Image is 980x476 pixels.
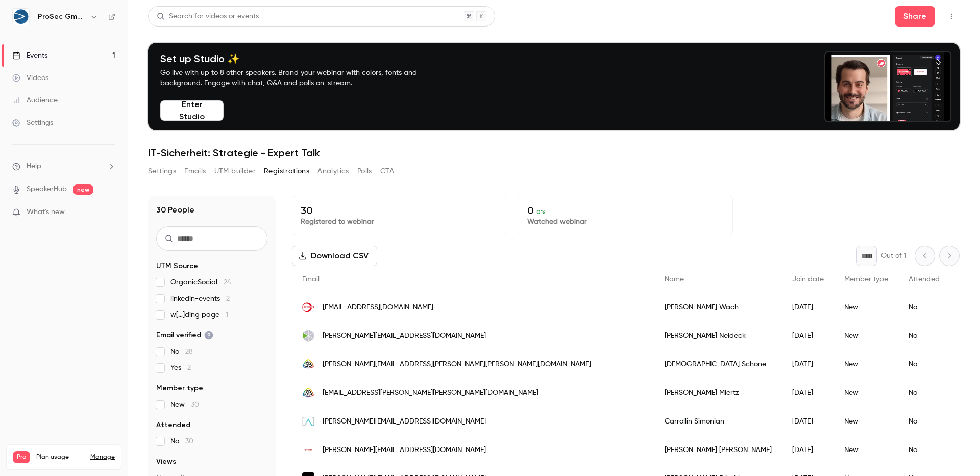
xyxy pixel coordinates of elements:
p: 30 [301,204,498,217]
span: Join date [792,276,824,283]
span: 28 [185,348,193,355]
div: New [834,436,898,464]
button: Registrations [264,163,309,179]
span: [PERSON_NAME][EMAIL_ADDRESS][DOMAIN_NAME] [323,445,486,456]
button: Emails [184,163,206,179]
span: UTM Source [156,261,198,271]
span: Help [27,161,41,172]
a: Manage [90,453,115,461]
img: miavit.de [302,301,314,313]
h6: ProSec GmbH [38,12,86,22]
div: [DATE] [782,379,834,407]
iframe: Noticeable Trigger [103,208,115,217]
button: CTA [380,163,394,179]
h4: Set up Studio ✨ [160,52,441,65]
button: Polls [357,163,372,179]
button: Download CSV [292,246,377,266]
span: 2 [187,364,191,372]
span: 1 [226,311,228,319]
span: [PERSON_NAME][EMAIL_ADDRESS][PERSON_NAME][PERSON_NAME][DOMAIN_NAME] [323,359,591,370]
div: Audience [12,95,58,105]
img: ps-team.de [302,444,314,456]
div: [DATE] [782,293,834,322]
div: Carrollin Simonian [654,407,782,436]
div: Settings [12,118,53,128]
span: [PERSON_NAME][EMAIL_ADDRESS][DOMAIN_NAME] [323,331,486,341]
p: Out of 1 [881,251,906,261]
img: scheidt-bachmann.de [302,387,314,399]
span: Yes [170,363,191,373]
img: cors-consulting.de [302,415,314,428]
button: Enter Studio [160,100,224,121]
span: Pro [13,451,30,463]
span: Email verified [156,330,213,340]
span: Name [665,276,684,283]
div: Videos [12,73,48,83]
img: mmv.de [302,330,314,342]
span: OrganicSocial [170,277,231,287]
button: Analytics [317,163,349,179]
span: 24 [224,279,231,286]
p: Registered to webinar [301,217,498,227]
div: No [898,293,950,322]
div: [PERSON_NAME] Miertz [654,379,782,407]
div: New [834,322,898,350]
div: [PERSON_NAME] Wach [654,293,782,322]
div: New [834,379,898,407]
p: Go live with up to 8 other speakers. Brand your webinar with colors, fonts and background. Engage... [160,68,441,88]
span: Member type [844,276,888,283]
span: No [170,347,193,357]
div: [DATE] [782,350,834,379]
span: [EMAIL_ADDRESS][PERSON_NAME][PERSON_NAME][DOMAIN_NAME] [323,388,538,399]
span: Email [302,276,320,283]
li: help-dropdown-opener [12,161,115,172]
div: Search for videos or events [157,11,259,22]
div: No [898,436,950,464]
div: No [898,407,950,436]
img: ProSec GmbH [13,9,29,25]
span: What's new [27,207,65,218]
span: No [170,436,193,446]
span: Member type [156,383,203,393]
div: [DATE] [782,322,834,350]
span: new [73,184,93,195]
img: scheidt-bachmann.de [302,358,314,371]
div: No [898,350,950,379]
span: 30 [185,438,193,445]
div: New [834,293,898,322]
div: [DATE] [782,436,834,464]
div: New [834,407,898,436]
div: New [834,350,898,379]
span: linkedin-events [170,294,230,304]
span: [PERSON_NAME][EMAIL_ADDRESS][DOMAIN_NAME] [323,416,486,427]
span: New [170,400,199,410]
span: 0 % [536,208,546,216]
span: 30 [191,401,199,408]
h1: 30 People [156,204,194,216]
div: [DATE] [782,407,834,436]
p: 0 [527,204,724,217]
div: Events [12,50,47,61]
div: [DEMOGRAPHIC_DATA] Schöne [654,350,782,379]
button: Settings [148,163,176,179]
button: UTM builder [214,163,256,179]
div: No [898,322,950,350]
div: No [898,379,950,407]
span: 2 [226,295,230,302]
span: Views [156,457,176,467]
a: SpeakerHub [27,184,67,195]
span: Attended [909,276,940,283]
span: Attended [156,420,190,430]
span: Plan usage [36,453,84,461]
h1: IT-Sicherheit: Strategie - Expert Talk [148,147,960,159]
button: Share [895,6,935,27]
span: [EMAIL_ADDRESS][DOMAIN_NAME] [323,302,433,313]
span: w[…]ding page [170,310,228,320]
p: Watched webinar [527,217,724,227]
div: [PERSON_NAME] Neideck [654,322,782,350]
div: [PERSON_NAME] [PERSON_NAME] [654,436,782,464]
